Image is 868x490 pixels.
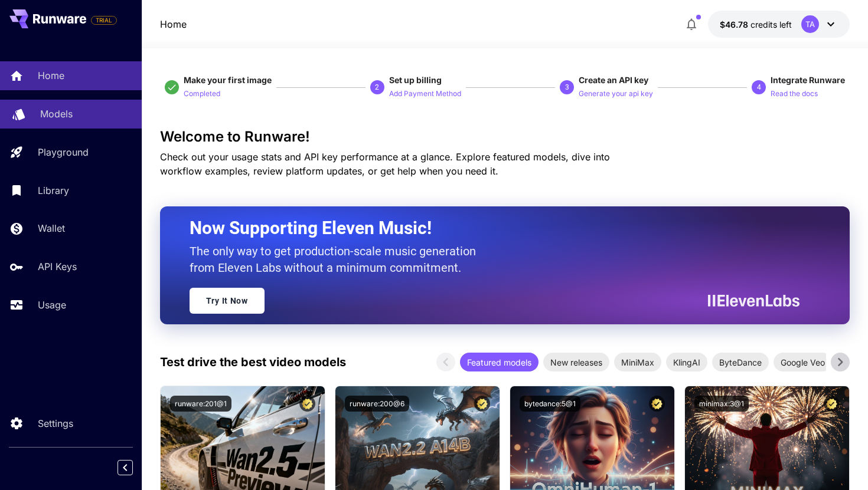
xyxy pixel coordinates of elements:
p: API Keys [38,259,77,274]
button: Certified Model – Vetted for best performance and includes a commercial license. [649,396,665,412]
p: Generate your api key [579,88,653,100]
span: New releases [543,356,609,369]
p: Test drive the best video models [160,353,346,371]
span: MiniMax [614,356,661,369]
p: Read the docs [771,88,818,100]
p: Add Payment Method [389,88,461,100]
button: Certified Model – Vetted for best performance and includes a commercial license. [474,396,490,412]
span: Make your first image [184,75,272,85]
button: Generate your api key [579,86,653,100]
button: Add Payment Method [389,86,461,100]
p: Wallet [38,221,65,235]
h3: Welcome to Runware! [160,129,850,145]
a: Home [160,17,187,31]
p: 4 [757,82,761,93]
div: MiniMax [614,353,661,371]
div: TA [801,15,819,33]
p: Completed [184,88,220,100]
button: Collapse sidebar [118,460,133,475]
p: Usage [38,298,66,312]
p: Library [38,183,69,198]
p: Settings [38,416,73,430]
p: Models [40,107,73,121]
span: $46.78 [720,19,750,29]
div: Featured models [460,353,539,371]
button: Certified Model – Vetted for best performance and includes a commercial license. [824,396,840,412]
span: TRIAL [92,16,116,25]
button: bytedance:5@1 [520,396,580,412]
span: ByteDance [712,356,769,369]
span: Google Veo [774,356,832,369]
button: runware:201@1 [170,396,231,412]
button: minimax:3@1 [694,396,749,412]
p: 2 [375,82,379,93]
div: KlingAI [666,353,707,371]
div: $46.7782 [720,18,792,31]
nav: breadcrumb [160,17,187,31]
span: Add your payment card to enable full platform functionality. [91,13,117,27]
p: Playground [38,145,89,159]
span: Featured models [460,356,539,369]
span: Set up billing [389,75,442,85]
span: Check out your usage stats and API key performance at a glance. Explore featured models, dive int... [160,151,610,177]
div: Collapse sidebar [126,457,142,478]
div: New releases [543,353,609,371]
span: Integrate Runware [771,75,845,85]
p: 3 [565,82,569,93]
p: The only way to get production-scale music generation from Eleven Labs without a minimum commitment. [190,243,485,276]
span: credits left [750,19,792,29]
button: runware:200@6 [345,396,409,412]
button: Completed [184,86,220,100]
span: KlingAI [666,356,707,369]
a: Try It Now [190,288,265,314]
div: ByteDance [712,353,769,371]
button: Certified Model – Vetted for best performance and includes a commercial license. [299,396,315,412]
div: Google Veo [774,353,832,371]
h2: Now Supporting Eleven Music! [190,217,791,239]
button: Read the docs [771,86,818,100]
span: Create an API key [579,75,648,85]
p: Home [38,68,64,83]
button: $46.7782TA [708,11,850,38]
